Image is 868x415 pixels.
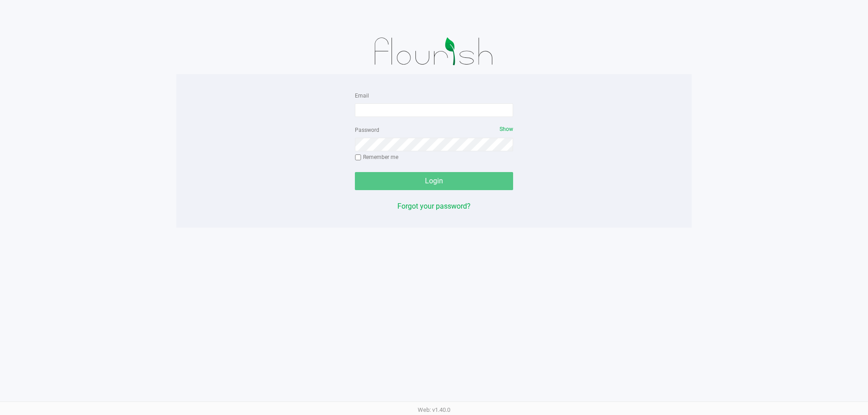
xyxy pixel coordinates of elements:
span: Web: v1.40.0 [418,406,450,413]
label: Remember me [355,153,398,161]
label: Password [355,126,379,134]
input: Remember me [355,154,361,161]
label: Email [355,92,369,100]
span: Show [500,126,513,132]
button: Forgot your password? [397,201,471,212]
